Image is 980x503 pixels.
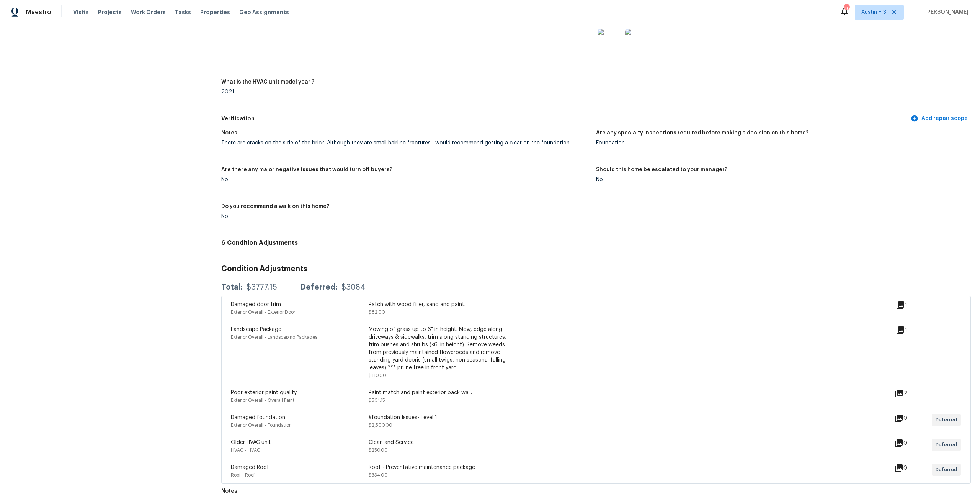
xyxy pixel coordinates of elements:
div: Patch with wood filler, sand and paint. [369,301,506,308]
span: Damaged foundation [231,415,285,420]
span: Older HVAC unit [231,440,271,445]
span: Damaged door trim [231,302,281,307]
span: $501.15 [369,398,385,403]
div: Deferred: [300,283,338,291]
div: Mowing of grass up to 6" in height. Mow, edge along driveways & sidewalks, trim along standing st... [369,326,506,372]
div: 0 [894,464,932,473]
div: $3084 [341,283,365,291]
span: $110.00 [369,373,386,378]
span: Austin + 3 [861,8,886,16]
div: 1 [896,301,932,310]
span: $82.00 [369,310,385,315]
div: No [596,177,965,182]
span: Exterior Overall - Foundation [231,423,292,428]
div: Foundation [596,140,965,146]
button: Add repair scope [909,111,971,126]
h5: Verification [221,115,909,123]
div: There are cracks on the side of the brick. Although they are small hairline fractures I would rec... [221,140,590,146]
div: 0 [894,439,932,448]
span: Poor exterior paint quality [231,390,297,395]
span: Exterior Overall - Landscaping Packages [231,335,317,339]
span: $334.00 [369,473,388,477]
span: $250.00 [369,448,388,452]
span: Tasks [175,10,191,15]
h3: Condition Adjustments [221,265,971,273]
h5: Are any specialty inspections required before making a decision on this home? [596,130,808,136]
div: No [221,177,590,182]
span: Exterior Overall - Overall Paint [231,398,294,403]
div: 2 [895,389,932,398]
div: 1 [896,326,932,335]
span: Deferred [936,416,960,424]
span: $2,500.00 [369,423,392,428]
span: Visits [73,8,89,16]
div: Paint match and paint exterior back wall. [369,389,506,397]
span: Roof - Roof [231,473,255,477]
div: No [221,214,590,219]
div: Total: [221,283,243,291]
h5: Notes [221,488,237,494]
span: Deferred [936,441,960,449]
span: Add repair scope [912,114,968,123]
div: 46 [844,5,849,12]
div: 0 [894,414,932,423]
h5: Do you recommend a walk on this home? [221,204,329,209]
div: 2021 [221,89,590,95]
span: Properties [200,8,230,16]
h5: What is the HVAC unit model year ? [221,79,314,85]
span: Maestro [26,8,51,16]
span: Deferred [936,466,960,474]
h5: Are there any major negative issues that would turn off buyers? [221,167,392,172]
span: [PERSON_NAME] [922,8,969,16]
span: Damaged Roof [231,465,269,470]
div: Roof - Preventative maintenance package [369,464,506,471]
div: Clean and Service [369,439,506,446]
span: Exterior Overall - Exterior Door [231,310,295,315]
h5: Notes: [221,130,239,136]
span: Geo Assignments [239,8,289,16]
span: Projects [98,8,122,16]
span: Landscape Package [231,327,281,332]
h4: 6 Condition Adjustments [221,239,971,247]
div: #foundation Issues- Level 1 [369,414,506,421]
h5: Should this home be escalated to your manager? [596,167,727,172]
span: HVAC - HVAC [231,448,260,452]
div: $3777.15 [247,283,277,291]
span: Work Orders [131,8,166,16]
